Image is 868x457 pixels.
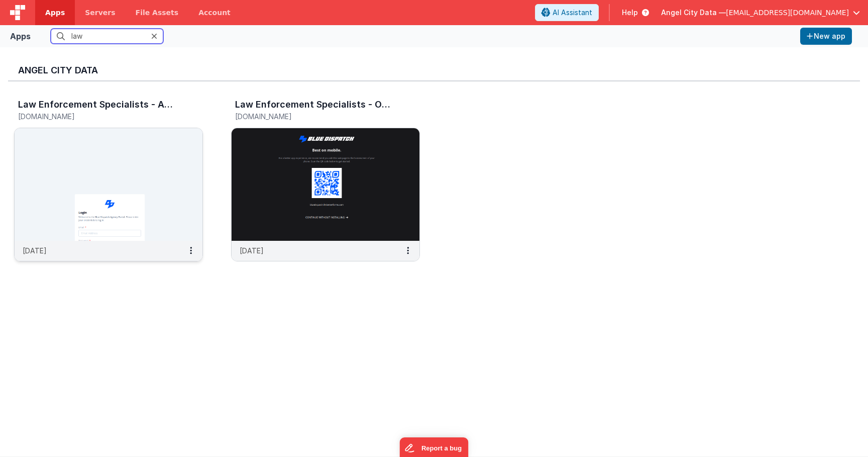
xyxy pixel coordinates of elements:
span: Angel City Data — [661,8,726,18]
h5: [DOMAIN_NAME] [18,113,178,120]
span: Servers [85,8,115,18]
p: [DATE] [23,245,47,256]
span: [EMAIL_ADDRESS][DOMAIN_NAME] [726,8,849,18]
button: New app [800,28,852,45]
h3: Angel City Data [18,65,850,75]
button: AI Assistant [535,4,599,21]
input: Search apps [51,29,163,44]
h3: Law Enforcement Specialists - Officer Portal [235,100,392,110]
h5: [DOMAIN_NAME] [235,113,395,120]
button: Angel City Data — [EMAIL_ADDRESS][DOMAIN_NAME] [661,8,860,18]
span: File Assets [136,8,179,18]
span: Apps [45,8,65,18]
span: AI Assistant [553,8,592,18]
span: Help [622,8,638,18]
p: [DATE] [240,245,264,256]
h3: Law Enforcement Specialists - Agency Portal [18,100,175,110]
div: Apps [10,30,31,42]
